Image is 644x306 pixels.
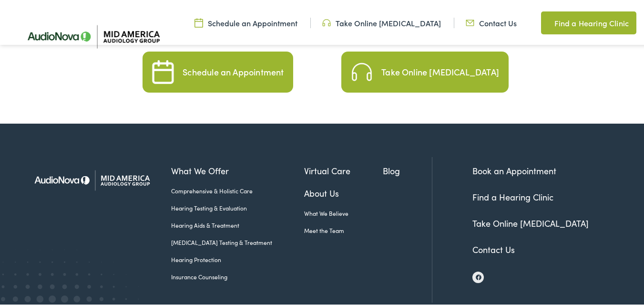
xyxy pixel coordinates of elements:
[304,185,383,198] a: About Us
[322,16,331,26] img: utility icon
[171,185,305,193] a: Comprehensive & Holistic Care
[322,16,441,26] a: Take Online [MEDICAL_DATA]
[194,16,297,26] a: Schedule an Appointment
[541,15,550,27] img: utility icon
[171,253,305,262] a: Hearing Protection
[171,271,305,279] a: Insurance Counseling
[472,189,553,201] a: Find a Hearing Clinic
[466,16,517,26] a: Contact Us
[26,155,157,201] img: Mid America Audiology Group
[194,16,203,26] img: utility icon
[151,58,175,82] img: Schedule an Appointment
[350,58,374,82] img: Take an Online Hearing Test
[171,202,305,211] a: Hearing Testing & Evaluation
[341,50,508,91] a: Take an Online Hearing Test Take Online [MEDICAL_DATA]
[171,236,305,245] a: [MEDICAL_DATA] Testing & Treatment
[143,50,293,91] a: Schedule an Appointment Schedule an Appointment
[476,273,481,278] img: Facebook icon, indicating the presence of the site or brand on the social media platform.
[472,215,589,227] a: Take Online [MEDICAL_DATA]
[171,219,305,228] a: Hearing Aids & Treatment
[183,66,284,74] div: Schedule an Appointment
[304,162,383,175] a: Virtual Care
[472,242,515,253] a: Contact Us
[472,163,556,175] a: Book an Appointment
[304,224,383,233] a: Meet the Team
[466,16,474,26] img: utility icon
[541,10,636,32] a: Find a Hearing Clinic
[304,207,383,216] a: What We Believe
[381,66,499,74] div: Take Online [MEDICAL_DATA]
[383,162,432,175] a: Blog
[171,162,305,175] a: What We Offer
